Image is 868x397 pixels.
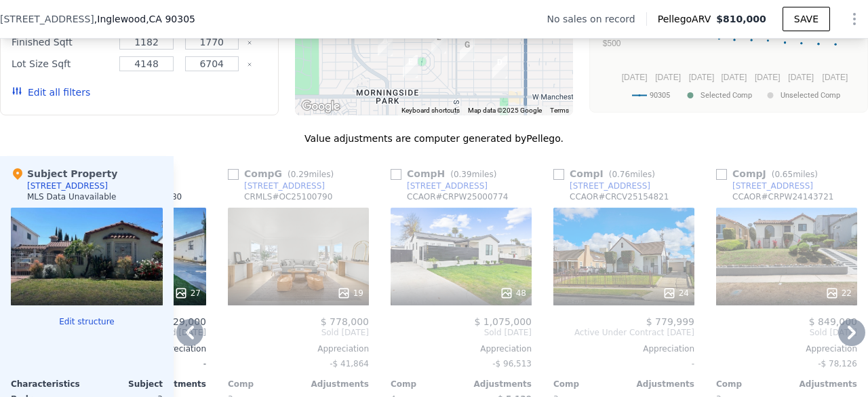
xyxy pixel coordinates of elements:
span: , CA 90305 [146,14,195,24]
text: Unselected Comp [781,91,840,100]
div: Appreciation [391,343,532,354]
button: Edit all filters [12,86,90,99]
div: Appreciation [228,343,369,354]
span: 0.76 [612,170,630,179]
span: Active Under Contract [DATE] [553,327,694,338]
span: -$ 96,513 [492,359,532,368]
div: Comp [553,379,624,390]
a: Terms (opens in new tab) [550,107,569,114]
span: Sold [DATE] [391,327,532,338]
div: CCAOR # CRCV25154821 [570,191,669,202]
span: $ 829,000 [158,316,206,327]
span: $ 849,000 [809,316,857,327]
button: Clear [247,62,252,67]
text: 90305 [650,91,670,100]
span: Pellego ARV [658,12,717,26]
span: -$ 41,864 [330,359,369,368]
span: 0.65 [774,170,793,179]
div: 24 [663,286,689,300]
div: Subject [87,379,163,390]
span: $ 1,075,000 [474,316,532,327]
span: Sold [DATE] [716,327,857,338]
button: Keyboard shortcuts [401,106,460,115]
text: Selected Comp [701,91,752,100]
button: Show Options [841,5,868,33]
div: 2119 W 83rd St [454,33,480,67]
span: $ 779,999 [646,316,694,327]
div: [STREET_ADDRESS] [244,181,325,191]
div: [STREET_ADDRESS] [732,181,813,191]
span: $ 778,000 [321,316,369,327]
text: [DATE] [722,73,747,82]
text: [DATE] [755,73,781,82]
img: Google [298,98,343,115]
text: [DATE] [622,73,648,82]
div: CRMLS # OC25100790 [244,191,332,202]
div: MLS Data Unavailable [27,191,117,202]
span: ( miles) [604,170,660,179]
span: ( miles) [766,170,823,179]
div: 1927 W 84th Pl [487,50,513,84]
div: Characteristics [11,379,87,390]
div: Finished Sqft [12,33,111,52]
div: 27 [174,286,201,300]
div: No sales on record [547,12,646,26]
div: CCAOR # CRPW24143721 [732,191,834,202]
div: Adjustments [461,379,532,390]
a: [STREET_ADDRESS] [716,181,813,191]
span: 0.29 [291,170,309,179]
div: Comp H [391,167,502,181]
button: Edit structure [11,316,163,327]
span: , Inglewood [94,12,195,26]
div: CCAOR # CRPW25000774 [407,191,509,202]
div: 8201 S 8th Ave [372,28,398,62]
button: Clear [247,40,252,45]
a: Open this area in Google Maps (opens a new window) [298,98,343,115]
span: $810,000 [716,14,766,24]
div: 22 [825,286,852,300]
div: 48 [500,286,526,300]
div: Comp I [553,167,660,181]
a: [STREET_ADDRESS] [391,181,488,191]
div: [STREET_ADDRESS] [27,181,108,191]
div: Comp G [228,167,339,181]
text: $500 [603,39,621,48]
div: Comp [716,379,787,390]
div: Adjustments [787,379,857,390]
text: [DATE] [789,73,814,82]
a: [STREET_ADDRESS] [228,181,325,191]
div: Lot Size Sqft [12,54,111,73]
div: [STREET_ADDRESS] [570,181,650,191]
div: - [553,354,694,373]
button: SAVE [783,7,830,31]
span: ( miles) [282,170,339,179]
div: 19 [337,286,363,300]
span: 0.39 [454,170,472,179]
div: Adjustments [298,379,369,390]
div: Adjustments [624,379,694,390]
span: ( miles) [445,170,502,179]
a: [STREET_ADDRESS] [553,181,650,191]
div: Comp J [716,167,823,181]
span: -$ 78,126 [818,359,857,368]
div: Appreciation [716,343,857,354]
text: [DATE] [823,73,848,82]
span: Map data ©2025 Google [468,107,542,114]
div: Comp [391,379,461,390]
div: Comp [228,379,298,390]
div: Subject Property [11,167,117,181]
div: [STREET_ADDRESS] [407,181,488,191]
div: 2804 W 84th St [397,50,423,83]
span: Sold [DATE] [228,327,369,338]
text: [DATE] [689,73,715,82]
text: [DATE] [656,73,682,82]
div: Appreciation [553,343,694,354]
